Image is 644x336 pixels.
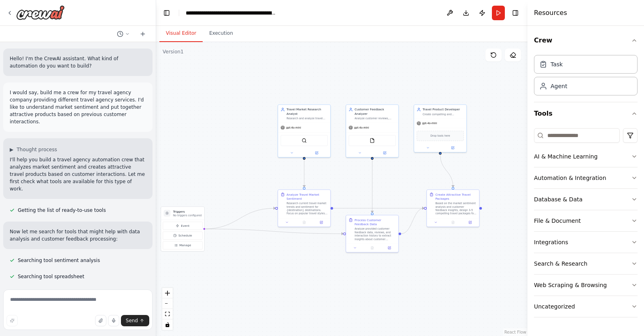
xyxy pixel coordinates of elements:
[286,202,328,216] div: Research current travel market trends and sentiment for {destination} destinations. Focus on popu...
[10,146,13,153] span: ▶
[95,315,106,326] button: Upload files
[286,192,328,201] div: Analyze Travel Market Sentiment
[163,49,184,55] div: Version 1
[295,220,314,225] button: No output available
[162,298,173,309] button: zoom out
[435,192,477,201] div: Create Attractive Travel Packages
[179,243,191,247] span: Manage
[302,138,307,143] img: SerperDevTool
[10,156,146,192] p: I'll help you build a travel agency automation crew that analyzes market sentiment and creates at...
[161,207,205,251] div: TriggersNo triggers configuredEventScheduleManage
[16,5,65,20] img: Logo
[534,189,638,210] button: Database & Data
[534,238,568,246] div: Integrations
[534,253,638,274] button: Search & Research
[510,7,521,19] button: Hide right sidebar
[173,213,202,217] p: No triggers configured
[278,189,330,227] div: Analyze Travel Market SentimentResearch current travel market trends and sentiment for {destinati...
[10,146,57,153] button: ▶Thought process
[173,209,202,214] h3: Triggers
[534,260,587,268] div: Search & Research
[534,52,638,102] div: Crew
[286,117,328,120] div: Research and analyze travel market trends, customer preferences, and competitor offerings in the ...
[551,82,567,90] div: Agent
[382,245,396,251] button: Open in side panel
[355,117,396,120] div: Analyze customer reviews, feedback, and interaction data to understand customer satisfaction patt...
[534,8,567,18] h4: Resources
[302,160,307,187] g: Edge from ab1051f6-4e92-41e2-a3b9-c21094f4d23c to c2bff362-4318-4fe8-a481-fbb1f7196e12
[534,210,638,231] button: File & Document
[162,288,173,298] button: zoom in
[17,146,57,153] span: Thought process
[534,275,638,296] button: Web Scraping & Browsing
[534,152,597,161] div: AI & Machine Learning
[534,125,638,324] div: Tools
[126,317,138,324] span: Send
[426,189,479,227] div: Create Attractive Travel PackagesBased on the market sentiment analysis and customer feedback ins...
[354,126,369,129] span: gpt-4o-mini
[534,281,607,289] div: Web Scraping & Browsing
[162,309,173,319] button: fit view
[504,330,526,334] a: React Flow attribution
[373,150,396,156] button: Open in side panel
[10,228,146,243] p: Now let me search for tools that might help with data analysis and customer feedback processing:
[534,29,638,52] button: Crew
[435,202,477,216] div: Based on the market sentiment analysis and customer feedback insights, design 3-5 compelling trav...
[314,220,328,225] button: Open in side panel
[345,215,398,253] div: Process Customer Feedback DataAnalyze provided customer feedback data, reviews, and interaction h...
[163,241,202,249] button: Manage
[6,315,18,326] button: Improve this prompt
[204,227,343,236] g: Edge from triggers to 7e30d461-5275-442c-8d87-a62bfea34e5c
[136,29,149,39] button: Start a new chat
[534,296,638,317] button: Uncategorized
[108,315,119,326] button: Click to speak your automation idea
[551,60,563,68] div: Task
[423,108,464,112] div: Travel Product Developer
[163,232,202,240] button: Schedule
[444,220,462,225] button: No output available
[370,138,375,143] img: FileReadTool
[10,89,146,125] p: I would say, build me a crew for my travel agency company providing different travel agency servi...
[534,232,638,253] button: Integrations
[438,154,455,187] g: Edge from 0d7b09c7-d8d7-42b2-8b0e-0a168ea28645 to 57d3e1f8-e45f-4298-8a91-6b0ffab28642
[345,104,398,157] div: Customer Feedback AnalyzerAnalyze customer reviews, feedback, and interaction data to understand ...
[161,7,172,19] button: Hide left sidebar
[162,319,173,330] button: toggle interactivity
[534,174,606,182] div: Automation & Integration
[430,134,450,138] span: Drop tools here
[18,257,100,264] span: Searching tool sentiment analysis
[423,112,464,116] div: Create compelling and attractive travel packages based on market research and customer insights. ...
[181,224,189,228] span: Event
[159,25,203,42] button: Visual Editor
[534,217,581,225] div: File & Document
[204,206,275,231] g: Edge from triggers to c2bff362-4318-4fe8-a481-fbb1f7196e12
[534,146,638,167] button: AI & Machine Learning
[18,273,84,280] span: Searching tool spreadsheet
[355,218,396,226] div: Process Customer Feedback Data
[422,122,437,125] span: gpt-4o-mini
[278,104,330,157] div: Travel Market Research AnalystResearch and analyze travel market trends, customer preferences, an...
[10,55,146,70] p: Hello! I'm the CrewAI assistant. What kind of automation do you want to build?
[534,195,583,203] div: Database & Data
[162,288,173,330] div: React Flow controls
[203,25,239,42] button: Execution
[534,167,638,188] button: Automation & Integration
[286,108,328,116] div: Travel Market Research Analyst
[355,108,396,116] div: Customer Feedback Analyzer
[305,150,328,156] button: Open in side panel
[534,302,575,311] div: Uncategorized
[114,29,133,39] button: Switch to previous chat
[463,220,477,225] button: Open in side panel
[178,233,192,238] span: Schedule
[363,245,381,251] button: No output available
[370,160,375,213] g: Edge from 4f39b77d-88bc-4951-9e0d-d582f55a64ad to 7e30d461-5275-442c-8d87-a62bfea34e5c
[121,315,149,326] button: Send
[414,104,467,152] div: Travel Product DeveloperCreate compelling and attractive travel packages based on market research...
[534,102,638,125] button: Tools
[286,126,301,129] span: gpt-4o-mini
[186,9,277,17] nav: breadcrumb
[441,145,464,150] button: Open in side panel
[333,206,424,211] g: Edge from c2bff362-4318-4fe8-a481-fbb1f7196e12 to 57d3e1f8-e45f-4298-8a91-6b0ffab28642
[401,206,424,236] g: Edge from 7e30d461-5275-442c-8d87-a62bfea34e5c to 57d3e1f8-e45f-4298-8a91-6b0ffab28642
[18,207,106,213] span: Getting the list of ready-to-use tools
